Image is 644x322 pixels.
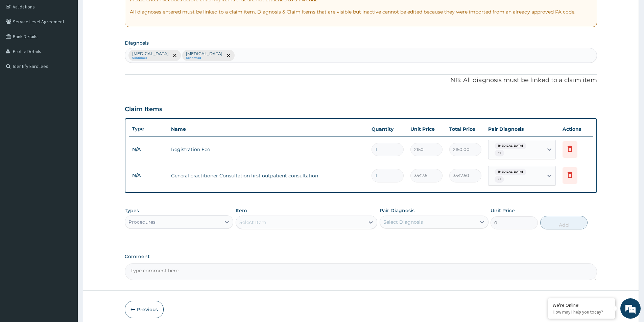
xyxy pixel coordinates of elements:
span: + 1 [495,150,504,156]
p: How may I help you today? [553,309,610,315]
th: Quantity [368,122,407,136]
span: [MEDICAL_DATA] [495,143,526,149]
div: Select Item [239,219,266,226]
div: Select Diagnosis [383,219,423,225]
th: Type [129,123,168,135]
p: [MEDICAL_DATA] [186,51,222,56]
label: Item [236,207,247,214]
h3: Claim Items [125,106,162,113]
div: Chat with us now [35,38,114,47]
span: remove selection option [225,52,232,58]
img: d_794563401_company_1708531726252_794563401 [13,34,27,51]
button: Previous [125,301,164,318]
span: We're online! [39,85,93,153]
textarea: Type your message and hit 'Enter' [3,184,129,208]
p: NB: All diagnosis must be linked to a claim item [125,76,597,85]
th: Actions [559,122,593,136]
th: Total Price [446,122,485,136]
div: Procedures [128,219,156,225]
small: Confirmed [186,56,222,60]
span: [MEDICAL_DATA] [495,169,526,175]
div: Minimize live chat window [111,3,127,20]
td: N/A [129,169,168,182]
label: Pair Diagnosis [380,207,414,214]
th: Name [168,122,368,136]
span: remove selection option [172,52,178,58]
label: Unit Price [491,207,515,214]
p: [MEDICAL_DATA] [132,51,169,56]
td: N/A [129,143,168,156]
label: Comment [125,254,597,259]
th: Unit Price [407,122,446,136]
div: We're Online! [553,302,610,308]
p: All diagnoses entered must be linked to a claim item. Diagnosis & Claim Items that are visible bu... [130,8,592,15]
label: Diagnosis [125,40,149,46]
td: General practitioner Consultation first outpatient consultation [168,169,368,182]
span: + 1 [495,176,504,183]
button: Add [540,216,588,229]
td: Registration Fee [168,143,368,156]
th: Pair Diagnosis [485,122,559,136]
small: Confirmed [132,56,169,60]
label: Types [125,208,139,214]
